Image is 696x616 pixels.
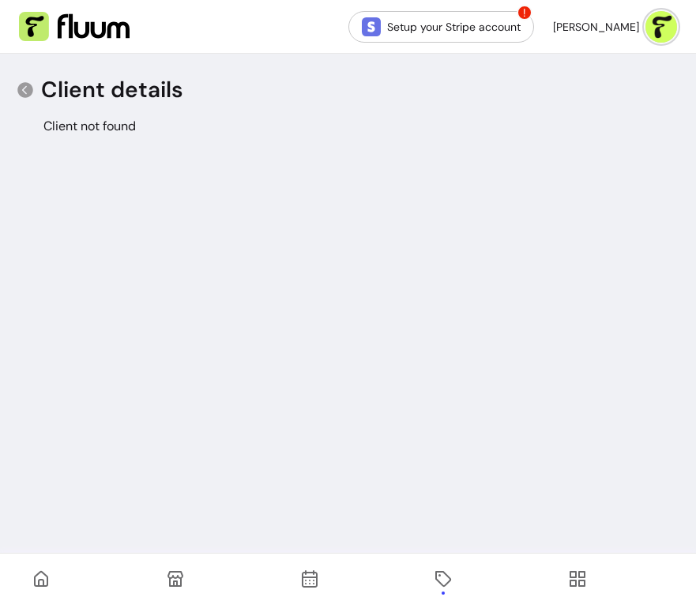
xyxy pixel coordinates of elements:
[41,76,183,104] p: Client details
[553,11,677,43] button: avatar[PERSON_NAME]
[553,19,639,35] span: [PERSON_NAME]
[43,117,653,136] div: Client not found
[645,11,677,43] img: avatar
[348,11,534,43] a: Setup your Stripe account
[517,5,532,21] span: !
[19,12,130,42] img: Fluum Logo
[362,17,381,36] img: Stripe Icon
